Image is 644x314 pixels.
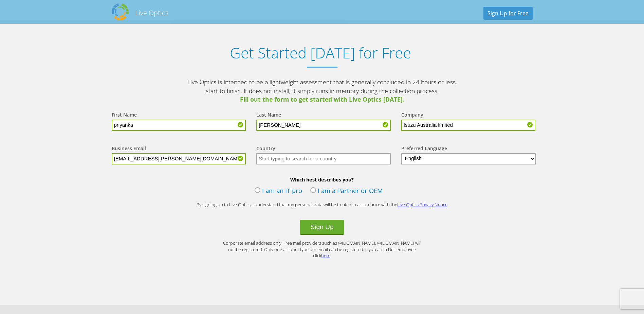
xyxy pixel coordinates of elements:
p: By signing up to Live Optics, I understand that my personal data will be treated in accordance wi... [186,202,458,208]
label: I am an IT pro [255,186,302,196]
a: Live Optics Privacy Notice [397,202,447,208]
button: Sign Up [300,220,344,235]
label: Country [256,145,275,153]
label: I am a Partner or OEM [310,186,383,196]
label: Company [401,111,423,120]
input: Start typing to search for a country [256,153,391,164]
b: Which best describes you? [105,176,539,183]
h2: Live Optics [135,8,168,17]
a: here [321,252,330,259]
h1: Get Started [DATE] for Free [105,44,536,62]
label: First Name [112,111,137,120]
span: Fill out the form to get started with Live Optics [DATE]. [186,95,458,104]
label: Business Email [112,145,146,153]
a: Sign Up for Free [483,7,533,20]
label: Last Name [256,111,281,120]
img: Dell Dpack [112,3,129,20]
p: Live Optics is intended to be a lightweight assessment that is generally concluded in 24 hours or... [186,78,458,104]
label: Preferred Language [401,145,447,153]
p: Corporate email address only. Free mail providers such as @[DOMAIN_NAME], @[DOMAIN_NAME] will not... [220,240,424,259]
